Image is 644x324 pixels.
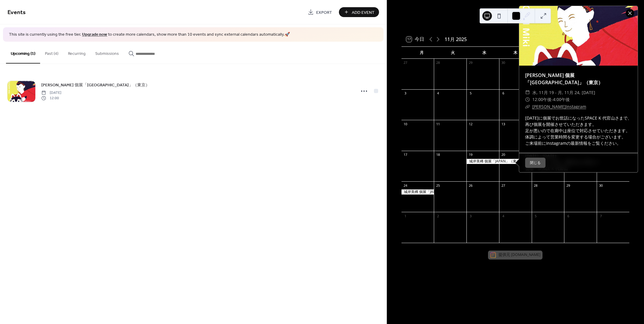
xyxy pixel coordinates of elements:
div: 17 [403,153,408,157]
a: [PERSON_NAME] 個展「[GEOGRAPHIC_DATA]」（東京） [41,82,150,88]
div: ​ [525,96,530,103]
div: 28 [436,61,440,65]
a: Export [303,7,337,17]
div: [DATE]に個展でお世話になったSPACE K 代官山さまで、再び個展を開催させていただきます。 足が悪いので在廊中は座位で対応させていただきます。 体調によって営業時間を変更する場合がござい... [519,115,638,184]
div: 11 [436,122,440,126]
div: 28 [534,183,538,188]
div: 6 [501,91,505,96]
div: 火 [437,47,469,59]
div: 11月 2025 [445,36,467,43]
div: 城岸美稀 個展「JAPAN」（東京） [401,189,434,195]
div: 30 [598,183,603,188]
span: 12:00 [41,96,61,101]
div: 4 [501,214,505,218]
div: 24 [403,183,408,188]
div: 25 [436,183,440,188]
button: Add Event [339,7,379,17]
div: 19 [468,153,473,157]
div: 29 [566,183,570,188]
a: Upgrade now [82,31,107,39]
div: 水 [469,47,500,59]
div: 6 [566,214,570,218]
div: 5 [534,214,538,218]
div: 5 [468,91,473,96]
div: 27 [403,61,408,65]
div: 2 [436,214,440,218]
span: Add Event [352,9,375,16]
span: 12:00午後 [532,96,551,103]
div: 26 [468,183,473,188]
button: 17今日 [404,35,426,43]
div: 3 [403,91,408,96]
span: - [551,96,553,103]
a: [DOMAIN_NAME] [511,252,540,257]
span: 水, 11月 19 - 月, 11月 24, [DATE] [532,89,595,96]
button: 閉じる [525,158,545,168]
div: 20 [501,153,505,157]
div: 18 [436,153,440,157]
div: 30 [501,61,505,65]
div: 29 [468,61,473,65]
div: 10 [403,122,408,126]
button: Past (4) [40,42,63,63]
button: Upcoming (1) [6,42,40,64]
div: 月 [406,47,437,59]
div: 7 [598,214,603,218]
span: Events [7,7,26,18]
div: 木 [500,47,531,59]
span: Export [316,9,332,16]
a: [PERSON_NAME] 個展「[GEOGRAPHIC_DATA]」（東京） [525,72,603,86]
div: 13 [501,122,505,126]
div: ​ [525,103,530,110]
div: 12 [468,122,473,126]
div: 提供元 [498,252,540,257]
a: [PERSON_NAME]Instagram [532,104,586,109]
span: [DATE] [41,90,61,95]
span: 4:00午後 [553,96,570,103]
div: 27 [501,183,505,188]
div: 3 [468,214,473,218]
button: Recurring [63,42,90,63]
div: ​ [525,89,530,96]
div: 1 [403,214,408,218]
div: 城岸美稀 個展「JAPAN」（東京） [466,159,629,164]
span: This site is currently using the free tier. to create more calendars, show more than 10 events an... [9,32,290,38]
button: Submissions [90,42,124,63]
div: 4 [436,91,440,96]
